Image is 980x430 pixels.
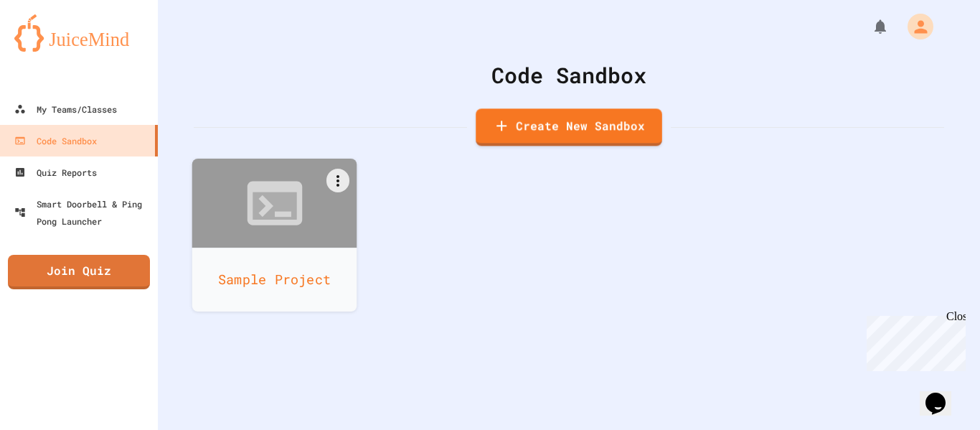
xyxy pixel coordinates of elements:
[194,59,944,91] div: Code Sandbox
[845,14,892,39] div: My Notifications
[476,108,662,146] a: Create New Sandbox
[14,14,143,52] img: logo-orange.svg
[8,255,150,289] a: Join Quiz
[861,310,966,371] iframe: chat widget
[892,10,937,43] div: My Account
[14,132,97,149] div: Code Sandbox
[14,164,97,181] div: Quiz Reports
[6,6,99,91] div: Chat with us now!Close
[192,159,357,312] a: Sample Project
[192,248,357,312] div: Sample Project
[920,373,966,416] iframe: chat widget
[14,101,117,118] div: My Teams/Classes
[14,195,152,230] div: Smart Doorbell & Ping Pong Launcher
